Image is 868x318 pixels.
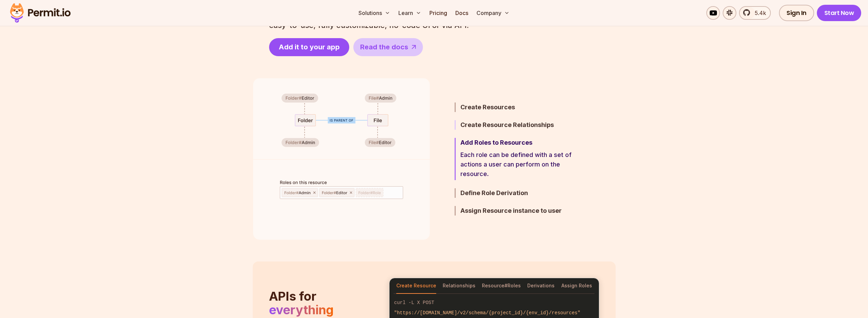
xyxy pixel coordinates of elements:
[460,150,579,179] p: Each role can be defined with a set of actions a user can perform on the resource.
[279,42,340,52] span: Add it to your app
[460,102,579,112] h3: Create Resources
[269,38,349,56] a: Add it to your app
[356,6,393,20] button: Solutions
[561,278,592,294] button: Assign Roles
[389,298,599,308] code: curl -L X POST
[7,1,74,25] img: Permit logo
[396,278,436,294] button: Create Resource
[455,188,579,198] button: Define Role Derivation
[455,120,579,130] button: Create Resource Relationships
[817,5,862,21] a: Start Now
[460,120,579,130] h3: Create Resource Relationships
[455,138,579,180] button: Add Roles to ResourcesEach role can be defined with a set of actions a user can perform on the re...
[353,38,423,56] a: Read the docs
[527,278,555,294] button: Derivations
[269,289,317,304] span: APIs for
[360,42,408,52] span: Read the docs
[460,206,579,216] h3: Assign Resource instance to user
[396,6,424,20] button: Learn
[751,9,766,17] span: 5.4k
[460,138,579,147] h3: Add Roles to Resources
[453,6,471,20] a: Docs
[739,6,771,20] a: 5.4k
[394,310,580,316] span: "https://[DOMAIN_NAME]/v2/schema/{project_id}/{env_id}/resources"
[474,6,512,20] button: Company
[427,6,450,20] a: Pricing
[482,278,521,294] button: Resource#Roles
[455,102,579,112] button: Create Resources
[443,278,475,294] button: Relationships
[779,5,814,21] a: Sign In
[269,302,334,317] span: everything
[455,206,579,216] button: Assign Resource instance to user
[460,188,579,198] h3: Define Role Derivation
